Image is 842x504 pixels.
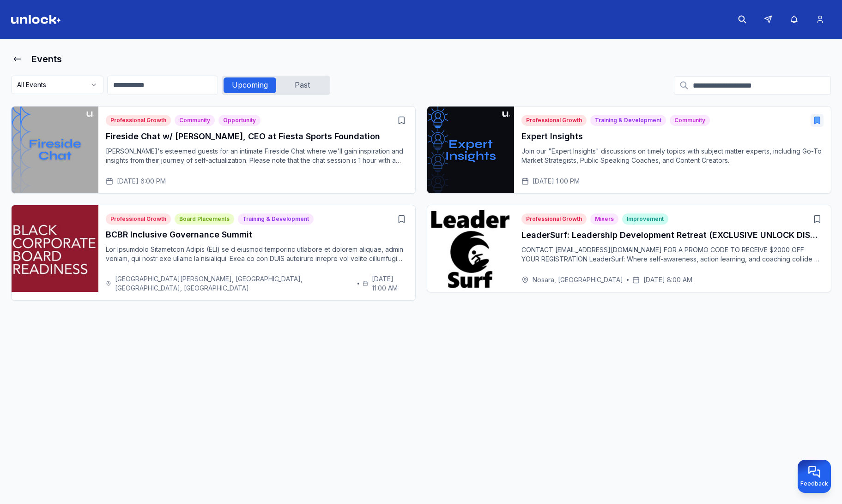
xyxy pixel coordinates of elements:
[106,115,171,126] div: Professional Growth
[363,274,407,293] div: [DATE] 11:00 AM
[31,53,62,65] h1: Events
[521,147,824,165] p: Join our "Expert Insights" discussions on timely topics with subject matter experts, including Go...
[590,213,618,225] div: Mixers
[106,213,171,225] div: Professional Growth
[106,274,354,293] div: [GEOGRAPHIC_DATA][PERSON_NAME], [GEOGRAPHIC_DATA], [GEOGRAPHIC_DATA], [GEOGRAPHIC_DATA]
[106,130,408,143] h3: Fireside Chat w/ [PERSON_NAME], CEO at Fiesta Sports Foundation
[238,213,314,225] div: Training & Development
[521,245,824,264] p: CONTACT [EMAIL_ADDRESS][DOMAIN_NAME] FOR A PROMO CODE TO RECEIVE $2000 OFF YOUR REGISTRATION Lead...
[12,205,98,292] img: BCBR Inclusive Governance Summit
[670,115,710,126] div: Community
[521,275,623,285] div: Nosara, [GEOGRAPHIC_DATA]
[590,115,666,126] div: Training & Development
[632,275,692,285] div: [DATE] 8:00 AM
[800,480,828,487] span: Feedback
[427,205,514,292] img: LeaderSurf: Leadership Development Retreat (EXCLUSIVE UNLOCK DISCOUNT)
[106,147,408,165] p: [PERSON_NAME]'s esteemed guests for an intimate Fireside Chat where we'll gain inspiration and in...
[106,245,408,263] p: Lor Ipsumdolo Sitametcon Adipis (ELI) se d eiusmod temporinc utlabore et dolorem aliquae, admin v...
[175,213,234,225] div: Board Placements
[175,115,215,126] div: Community
[276,77,328,93] div: Past
[11,15,61,24] img: Logo
[521,130,824,143] h3: Expert Insights
[798,460,831,493] button: Provide feedback
[106,228,408,241] h3: BCBR Inclusive Governance Summit
[427,107,514,193] img: Expert Insights
[521,177,580,186] div: [DATE] 1:00 PM
[622,213,668,225] div: Improvement
[218,115,260,126] div: Opportunity
[106,177,166,186] div: [DATE] 6:00 PM
[521,213,587,225] div: Professional Growth
[521,229,824,242] h3: LeaderSurf: Leadership Development Retreat (EXCLUSIVE UNLOCK DISCOUNT)
[12,107,98,193] img: Fireside Chat w/ Erik Moses, CEO at Fiesta Sports Foundation
[224,77,276,93] div: Upcoming
[521,115,587,126] div: Professional Growth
